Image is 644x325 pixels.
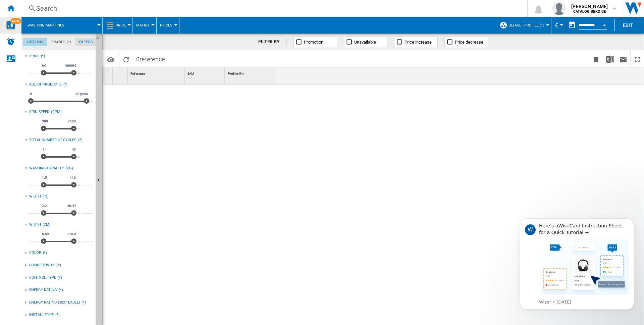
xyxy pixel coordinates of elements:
button: Send this report by email [616,51,630,67]
button: Prices [160,17,176,34]
button: Default profile (1) [508,17,548,34]
span: Reference [130,72,145,75]
button: Price increase [394,37,438,47]
span: reference [140,56,165,63]
img: excel-24x24.png [606,55,614,63]
div: Default profile (1) [499,17,548,34]
md-tab-item: Filters [75,38,97,46]
span: Profile Min [228,72,245,75]
span: Matrix [136,23,150,28]
img: alerts-logo.svg [7,38,15,46]
span: Default profile (1) [508,23,544,28]
div: Reference Sort None [129,67,184,78]
span: € [555,22,558,29]
span: 5.59 [41,231,50,237]
div: WASHING CAPACITY [29,166,64,171]
img: wise-card.svg [6,21,15,30]
button: Promotion [293,37,337,47]
button: Bookmark this report [589,51,603,67]
div: CONNECTIVITY [29,263,55,268]
div: FILTER BY [258,39,287,45]
span: Washing machines [28,23,64,28]
span: 0€ [41,63,47,68]
div: SPIN SPEED [29,109,49,115]
button: Price decrease [444,37,488,47]
span: 40 [71,147,77,152]
div: INSTALL TYPE [29,312,54,318]
span: Prices [160,23,172,28]
div: Sort None [226,67,275,78]
div: WIDTH [29,222,41,227]
div: SKU Sort None [186,67,225,78]
button: Options [104,53,117,65]
b: CATALOG BEKO BE [573,9,606,14]
div: Search [36,4,510,13]
button: Open calendar [598,18,610,30]
div: ENERGY RATING [29,287,57,293]
button: Washing machines [28,17,71,34]
md-tab-item: Options [23,38,47,46]
md-tab-item: Brands (*) [47,38,75,46]
span: 1.5 [41,175,48,180]
button: Unavailable [344,37,387,47]
span: Unavailable [354,40,376,45]
div: Age of products [29,82,62,87]
span: Price increase [405,40,432,45]
span: Price [116,23,126,28]
span: 7200 [67,119,77,124]
span: 30 years [74,91,89,97]
div: Sort None [186,67,225,78]
span: 115.5 [66,231,77,237]
span: 45.47 [66,203,77,209]
div: COLOR [29,250,41,256]
div: (CM) [43,222,93,227]
button: Download in Excel [603,51,616,67]
span: 110 [69,175,77,180]
span: [PERSON_NAME] [571,3,608,10]
span: 0 [29,91,33,97]
md-menu: Currency [551,17,565,34]
div: Price [29,54,39,59]
span: Price decrease [455,40,483,45]
div: Price [106,17,129,34]
span: 2.2 [41,203,48,209]
div: (RPM) [51,109,93,115]
div: (IN) [43,194,93,199]
button: Hide [96,34,104,46]
span: NEW [10,18,21,24]
span: 0 [133,51,168,65]
div: CONTROL TYPE [29,275,56,280]
span: 1 [42,147,46,152]
button: Reload [119,51,133,67]
div: Sort None [114,67,127,78]
div: Washing machines [25,17,99,34]
button: Maximize [631,51,644,67]
span: 10000€ [63,63,77,68]
div: ENERGY RATING (2021 LABEL) [29,300,80,305]
img: profile.jpg [552,2,566,15]
div: TOTAL NUMBER OF CYCLES [29,138,76,143]
button: Price [116,17,129,34]
span: 300 [41,119,49,124]
span: SKU [187,72,194,75]
div: Profile Min Sort None [226,67,275,78]
button: Matrix [136,17,153,34]
button: € [555,17,561,34]
button: md-calendar [565,18,579,32]
button: Edit [614,19,641,31]
div: (KG) [65,166,93,171]
div: WIDTH [29,194,41,199]
span: Promotion [304,40,323,45]
div: Sort None [129,67,184,78]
